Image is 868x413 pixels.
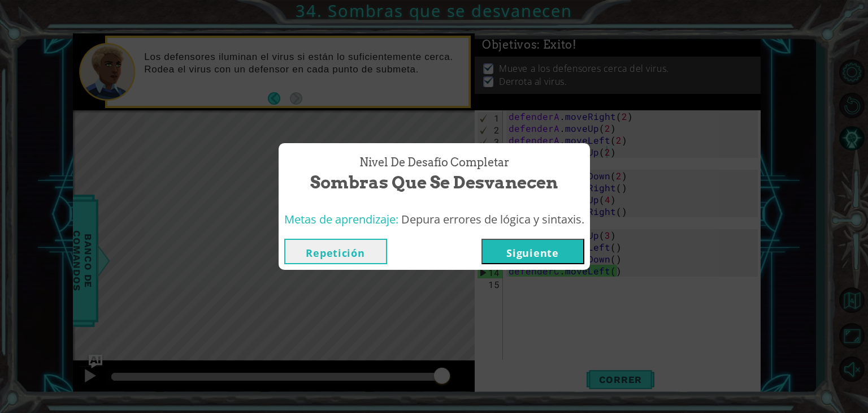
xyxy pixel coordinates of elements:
[481,239,584,264] button: Siguiente
[401,212,584,227] span: Depura errores de lógica y sintaxis.
[284,212,398,227] span: Metas de aprendizaje:
[310,170,558,195] span: Sombras que se desvanecen
[359,154,509,171] span: Nivel de desafío Completar
[284,239,387,264] button: Repetición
